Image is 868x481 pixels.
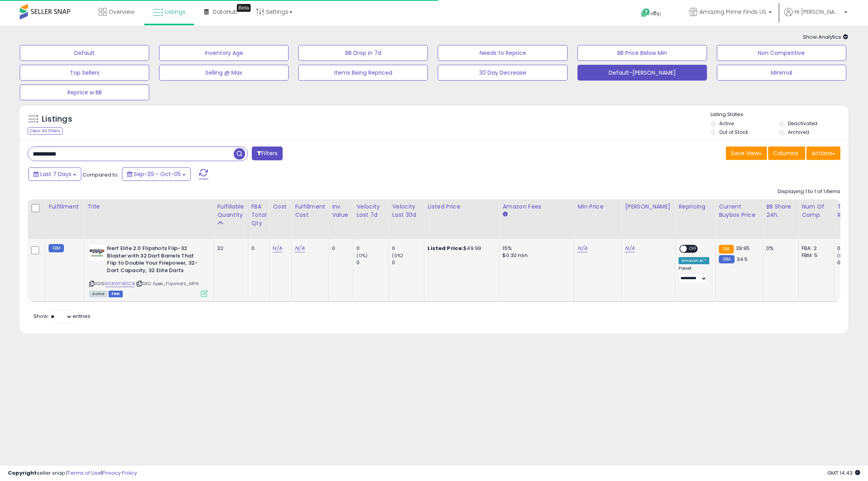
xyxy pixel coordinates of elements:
p: Listing States: [711,111,848,118]
button: Default-[PERSON_NAME] [577,65,707,81]
div: Fulfillment Cost [295,203,325,219]
small: (0%) [392,252,403,259]
b: Nerf Elite 2.0 Flipshots Flip-32 Blaster with 32 Dart Barrels That Flip to Double Your Firepower,... [107,245,203,276]
div: 0 [332,245,347,252]
label: Out of Stock [719,129,748,135]
button: Columns [768,147,805,160]
span: Show: entries [34,312,90,320]
span: Sep-29 - Oct-05 [134,170,181,178]
div: FBA: 2 [802,245,828,252]
div: Tooltip anchor [237,4,251,12]
span: OFF [687,246,700,252]
div: 0% [766,245,792,252]
div: 15% [502,245,568,252]
div: 0 [356,259,388,266]
button: Default [20,45,149,61]
img: 414E1octk8S._SL40_.jpg [89,245,105,261]
div: Repricing [679,203,712,211]
span: Overview [109,8,134,16]
span: Compared to: [82,171,119,178]
div: FBA Total Qty [251,203,266,227]
button: Save View [726,147,767,160]
div: 0 [356,245,388,252]
div: Velocity Last 7d [356,203,385,219]
a: N/A [295,244,304,252]
div: 0 [392,245,424,252]
span: All listings currently available for purchase on Amazon [89,291,107,297]
div: Min Price [577,203,618,211]
small: Amazon Fees. [502,211,507,218]
div: Velocity Last 30d [392,203,421,219]
small: (0%) [837,252,848,259]
span: 39.95 [736,244,750,252]
label: Archived [788,129,809,135]
div: Inv. value [332,203,350,219]
span: Last 7 Days [40,170,71,178]
span: Show Analytics [803,33,848,41]
button: 30 Day Decrease [438,65,567,81]
div: FBM: 5 [802,252,828,259]
button: BB Price Below Min [577,45,707,61]
button: Reprice w BB [20,85,149,100]
div: Num of Comp. [802,203,831,219]
div: Fulfillable Quantity [217,203,244,219]
div: $49.99 [427,245,493,252]
label: Deactivated [788,120,817,127]
b: Listed Price: [427,244,463,252]
button: Actions [806,147,840,160]
button: Minimal [717,65,846,81]
small: (0%) [356,252,367,259]
div: Amazon AI * [679,257,709,264]
a: N/A [273,244,282,252]
i: Get Help [641,8,651,18]
span: Listings [165,8,186,16]
div: 0 [392,259,424,266]
div: BB Share 24h. [766,203,795,219]
a: B08WF4BSCB [105,280,135,287]
span: DataHub [213,8,238,16]
div: 32 [217,245,242,252]
span: 34.5 [737,256,748,263]
div: Title [87,203,210,211]
button: Sep-29 - Oct-05 [122,167,191,181]
button: Top Sellers [20,65,149,81]
div: [PERSON_NAME] [625,203,672,211]
button: Selling @ Max [159,65,289,81]
small: FBA [719,245,733,254]
button: Last 7 Days [28,167,81,181]
button: Needs to Reprice [438,45,567,61]
span: Amazing Prime Finds US [699,8,766,16]
div: Total Rev. [837,203,866,219]
span: Columns [773,149,798,157]
div: Listed Price [427,203,496,211]
h5: Listings [42,114,72,125]
button: Items Being Repriced [298,65,428,81]
a: Hi [PERSON_NAME] [784,8,847,26]
a: N/A [625,244,634,252]
div: ASIN: [89,245,208,296]
span: FBM [109,291,123,297]
div: Fulfillment [49,203,81,211]
div: Preset: [679,266,709,284]
label: Active [719,120,734,127]
div: Cost [273,203,288,211]
div: 0 [251,245,264,252]
div: $0.30 min [502,252,568,259]
a: Help [635,2,677,26]
button: Inventory Age [159,45,289,61]
a: N/A [577,244,587,252]
span: Hi [PERSON_NAME] [795,8,842,16]
small: FBM [49,244,64,252]
div: Current Buybox Price [719,203,759,219]
small: FBM [719,255,734,263]
button: Non Competitive [717,45,846,61]
div: Displaying 1 to 1 of 1 items [778,188,840,195]
div: Amazon Fees [502,203,571,211]
span: Help [651,10,661,17]
span: | SKU: Apex_Flipshots_MFN [136,280,199,287]
button: BB Drop in 7d [298,45,428,61]
button: Filters [252,147,283,160]
div: Clear All Filters [28,127,63,135]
